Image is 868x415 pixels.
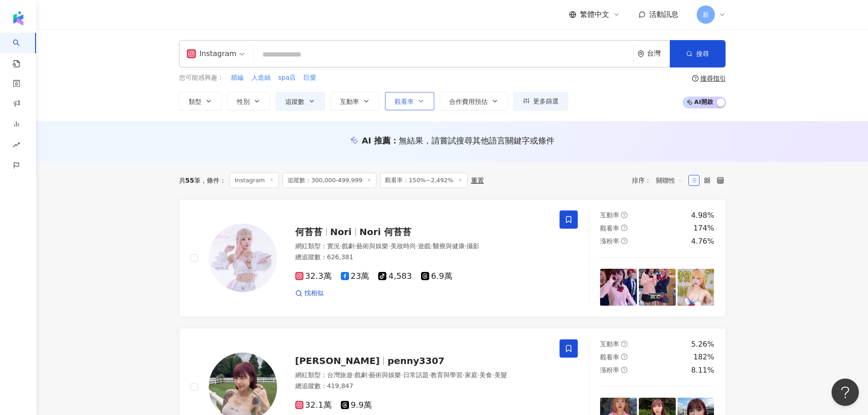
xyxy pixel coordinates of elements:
div: 8.11% [691,365,714,375]
span: [PERSON_NAME] [295,355,380,366]
button: 合作費用預估 [440,92,508,110]
button: 性別 [227,92,270,110]
span: 互動率 [600,211,619,219]
span: · [492,371,494,379]
span: 繁體中文 [580,10,609,20]
span: 家庭 [465,371,478,379]
span: 日常話題 [403,371,429,379]
iframe: Help Scout Beacon - Open [832,379,859,406]
span: 何苔苔 [295,226,323,237]
span: 戲劇 [354,371,367,379]
span: question-circle [621,341,627,347]
div: 4.98% [691,210,714,220]
div: 共 筆 [179,177,200,184]
span: 32.3萬 [295,272,332,281]
img: logo icon [11,11,26,26]
span: question-circle [692,75,699,82]
a: 找相似 [295,289,324,298]
button: 互動率 [330,92,380,110]
a: KOL Avatar何苔苔NoriNori 何苔苔網紅類型：實況·戲劇·藝術與娛樂·美妝時尚·遊戲·醫療與健康·攝影總追蹤數：626,38132.3萬23萬4,5836.9萬找相似互動率ques... [179,199,726,317]
span: environment [637,51,644,57]
span: 藝術與娛樂 [369,371,401,379]
div: 174% [693,223,714,233]
span: 台灣旅遊 [327,371,353,379]
span: 追蹤數 [285,98,304,105]
span: 觀看率 [600,354,619,361]
span: 條件 ： [200,177,226,184]
span: 32.1萬 [295,400,332,410]
span: 搜尋 [696,50,709,57]
div: 網紅類型 ： [295,242,549,251]
span: · [367,371,369,379]
div: 總追蹤數 ： 419,847 [295,382,549,391]
div: Instagram [187,46,236,61]
span: question-circle [621,212,627,218]
div: 排序： [632,173,688,188]
span: 教育與學習 [431,371,462,379]
span: rise [13,136,20,156]
span: · [401,371,403,379]
span: · [340,242,342,250]
span: · [353,371,354,379]
span: 關聯性 [656,173,683,188]
button: 更多篩選 [514,92,568,110]
span: 實況 [327,242,340,250]
div: 台灣 [647,50,670,57]
span: 觀看率 [395,98,414,105]
span: 漲粉率 [600,237,619,245]
span: · [388,242,390,250]
span: question-circle [621,225,627,231]
span: question-circle [621,367,627,373]
button: 人造絲 [251,73,271,83]
span: Instagram [230,173,279,188]
span: 無結果，請嘗試搜尋其他語言關鍵字或條件 [399,136,555,145]
span: 性別 [237,98,250,105]
span: 遊戲 [418,242,431,250]
span: 觀看率 [600,225,619,232]
span: 美髮 [494,371,507,379]
div: 搜尋指引 [700,75,726,82]
div: 4.76% [691,236,714,246]
span: 新 [703,10,709,20]
span: · [431,242,432,250]
div: 5.26% [691,339,714,349]
span: 您可能感興趣： [179,73,224,82]
span: 漲粉率 [600,366,619,374]
img: post-image [639,269,676,306]
span: 美妝時尚 [390,242,416,250]
img: post-image [678,269,714,306]
span: · [462,371,464,379]
img: KOL Avatar [209,224,277,292]
div: 總追蹤數 ： 626,381 [295,253,549,262]
span: penny3307 [387,355,444,366]
span: 4,583 [378,272,412,281]
span: Nori 何苔苔 [360,226,411,237]
button: spa店 [278,73,297,83]
span: 活動訊息 [649,10,678,19]
div: AI 推薦 ： [362,135,555,146]
span: 戲劇 [342,242,354,250]
button: 觀看率 [385,92,434,110]
span: 找相似 [304,289,324,298]
span: 6.9萬 [421,272,452,281]
span: 藝術與娛樂 [356,242,388,250]
span: · [478,371,479,379]
span: 互動率 [600,340,619,348]
span: 23萬 [341,272,370,281]
span: 合作費用預估 [449,98,488,105]
img: post-image [600,269,637,306]
span: 巨愛 [303,73,316,82]
span: · [465,242,467,250]
span: 類型 [189,98,201,105]
span: 55 [185,177,194,184]
div: 網紅類型 ： [295,371,549,380]
a: search [13,33,31,68]
button: 追蹤數 [276,92,325,110]
span: 追蹤數：300,000-499,999 [282,173,376,188]
span: 互動率 [340,98,359,105]
span: · [416,242,418,250]
span: question-circle [621,238,627,244]
span: 更多篩選 [533,97,559,105]
div: 182% [693,352,714,362]
div: 重置 [471,177,484,184]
